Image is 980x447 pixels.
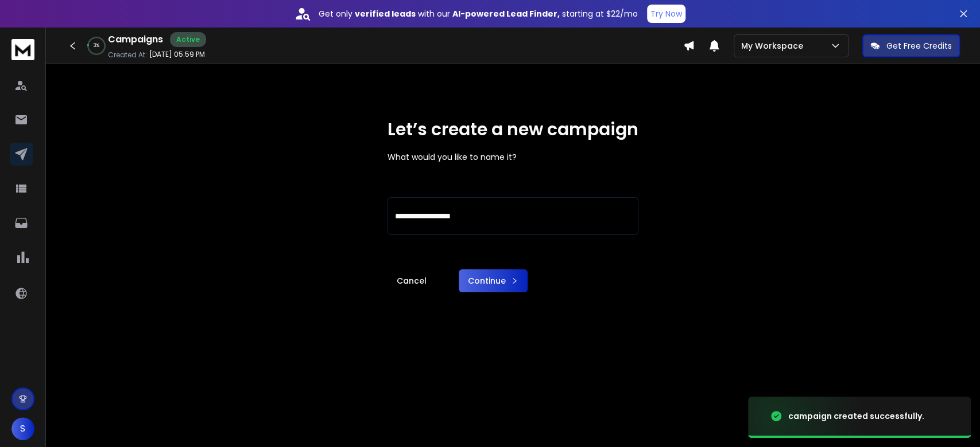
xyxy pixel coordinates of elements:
[862,34,960,57] button: Get Free Credits
[388,151,638,163] p: What would you like to name it?
[459,269,528,292] button: Continue
[886,40,952,52] p: Get Free Credits
[355,8,416,19] strong: verified leads
[149,50,205,59] p: [DATE] 05:59 PM
[108,50,147,60] p: Created At:
[647,5,685,23] button: Try Now
[452,8,560,19] strong: AI-powered Lead Finder,
[788,410,924,422] div: campaign created successfully.
[108,33,163,46] h1: Campaigns
[11,417,34,440] button: S
[170,32,206,47] div: Active
[319,8,638,19] p: Get only with our starting at $22/mo
[388,269,436,292] a: Cancel
[650,8,682,19] p: Try Now
[388,119,638,140] h1: Let’s create a new campaign
[741,40,808,52] p: My Workspace
[94,42,99,49] p: 3 %
[11,39,34,60] img: logo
